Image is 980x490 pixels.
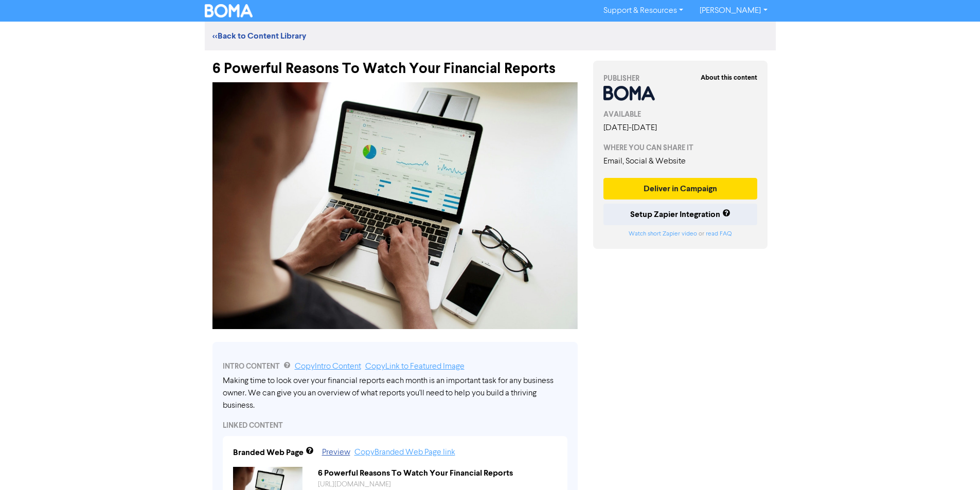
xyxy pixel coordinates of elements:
a: [URL][DOMAIN_NAME] [318,481,391,488]
div: PUBLISHER [603,73,758,84]
img: BOMA Logo [205,4,253,17]
strong: About this content [701,74,757,82]
a: <<Back to Content Library [212,31,306,41]
a: Support & Resources [595,3,691,19]
div: Email, Social & Website [603,155,758,168]
a: Copy Link to Featured Image [365,362,465,371]
a: read FAQ [706,231,732,237]
iframe: Chat Widget [929,441,980,490]
button: Setup Zapier Integration [603,204,758,225]
div: AVAILABLE [603,109,758,120]
div: Branded Web Page [233,446,304,459]
div: LINKED CONTENT [223,420,567,431]
a: Watch short Zapier video [629,231,697,237]
div: or [603,229,758,239]
div: 6 Powerful Reasons To Watch Your Financial Reports [212,50,578,77]
div: [DATE] - [DATE] [603,122,758,134]
div: Making time to look over your financial reports each month is an important task for any business ... [223,375,567,412]
button: Deliver in Campaign [603,178,758,199]
a: Preview [322,448,350,457]
div: INTRO CONTENT [223,360,567,373]
div: 6 Powerful Reasons To Watch Your Financial Reports [310,467,565,479]
a: Copy Intro Content [295,362,361,371]
a: Copy Branded Web Page link [354,448,455,457]
div: https://public2.bomamarketing.com/cp/7gyUESZGKkYcXl6iYwOsc7?sa=8GJsDF4 [310,479,565,490]
a: [PERSON_NAME] [691,3,775,19]
div: WHERE YOU CAN SHARE IT [603,142,758,153]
